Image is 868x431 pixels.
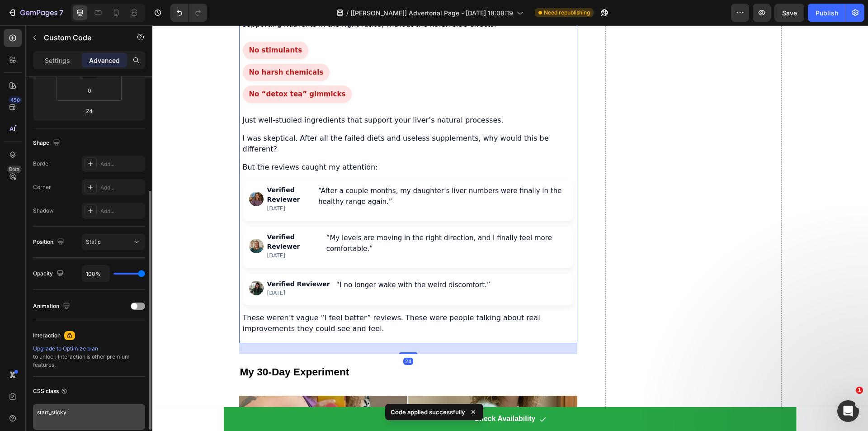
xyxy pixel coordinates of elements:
[90,38,178,56] span: No harsh chemicals
[544,9,590,17] span: Need republishing
[816,8,838,18] div: Publish
[33,160,51,168] div: Border
[115,226,168,234] div: [DATE]
[391,407,465,417] p: Code applied successfully
[346,8,349,18] span: /
[90,60,200,78] span: No “detox tea” gimmicks
[45,56,70,65] p: Settings
[33,345,145,353] div: Upgrade to Optimize plan
[33,268,66,280] div: Opacity
[184,254,338,265] div: “I no longer wake with the weird discomfort.”
[33,300,72,313] div: Animation
[782,9,797,17] span: Save
[82,234,145,250] button: Static
[97,166,111,181] img: Reviewer 1
[80,104,98,118] input: 24
[33,345,145,369] div: to unlock Interaction & other premium features.
[115,264,178,272] div: [DATE]
[115,160,160,179] div: Verified Reviewer
[4,4,67,22] button: 7
[88,341,197,352] strong: My 30-Day Experiment
[7,166,22,173] div: Beta
[33,137,62,149] div: Shape
[856,387,863,394] span: 1
[82,265,109,282] input: Auto
[89,56,120,65] p: Advanced
[170,4,207,22] div: Undo/Redo
[59,7,63,18] p: 7
[90,287,421,309] p: These weren’t vague “I feel better” reviews. These were people talking about real improvements th...
[174,207,415,229] div: “My levels are moving in the right direction, and I finally feel more comfortable.”
[86,238,101,245] span: Static
[33,236,66,248] div: Position
[33,332,61,340] div: Interaction
[100,160,143,168] div: Add...
[90,90,421,100] p: Just well-studied ingredients that support your liver’s natural processes.
[251,332,261,340] div: 24
[90,137,421,147] p: But the reviews caught my attention:
[322,387,383,400] p: Check Availability
[115,207,168,226] div: Verified Reviewer
[33,183,51,191] div: Corner
[100,184,143,192] div: Add...
[33,387,68,395] div: CSS class
[350,8,513,18] span: [[PERSON_NAME]] Advertorial Page - [DATE] 18:08:19
[90,108,421,129] p: I was skeptical. After all the failed diets and useless supplements, why would this be different?
[166,160,415,182] div: “After a couple months, my daughter’s liver numbers were finally in the healthy range again.”
[90,16,156,34] span: No stimulants
[774,4,804,22] button: Save
[808,4,846,22] button: Publish
[97,213,111,228] img: Reviewer 2
[33,207,54,215] div: Shadow
[9,96,22,104] div: 450
[152,25,868,431] iframe: To enrich screen reader interactions, please activate Accessibility in Grammarly extension settings
[97,256,111,270] img: Reviewer 3
[115,179,160,187] div: [DATE]
[837,400,859,422] iframe: Intercom live chat
[80,84,99,97] input: 0px
[44,32,121,43] p: Custom Code
[100,207,143,215] div: Add...
[115,254,178,264] div: Verified Reviewer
